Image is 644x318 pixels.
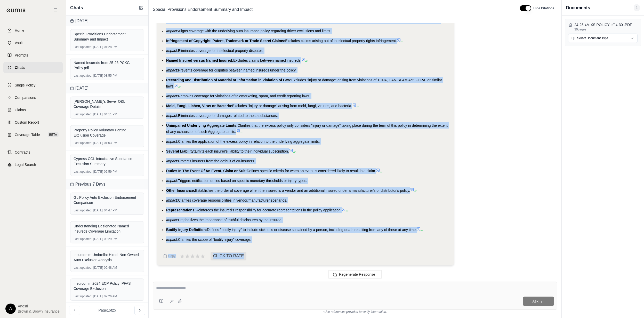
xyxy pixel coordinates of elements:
span: Ask [532,299,538,303]
div: [DATE] 02:59 PM [74,170,141,174]
span: Clarifies the application of the excess policy in relation to the underlying aggregate limits. [178,139,320,144]
span: Triggers notification duties based on specific monetary thresholds or injury types. [178,179,307,183]
div: [DATE] 04:11 PM [74,112,141,116]
div: Insurcomm 2024 ECP Policy: PFAS Coverage Exclusion [74,281,141,291]
span: Limits each insurer's liability to their individual subscription. [195,149,289,153]
span: Copy [168,254,175,258]
span: Excludes "injury or damage" arising from violations of TCPA, CAN-SPAM Act, FCRA, or similar laws. [166,78,442,88]
a: Single Policy [3,79,63,91]
p: 24-25 4M XS POLICY eff 4-30 .PDF [574,22,638,27]
button: Copy [161,251,178,261]
span: Representations: [166,208,196,212]
span: Impact: [166,94,178,98]
div: Edit Title [151,5,514,14]
span: Clarifies coverage responsibilities in vendor/manufacturer scenarios. [178,198,287,202]
span: Eliminates coverage for damages related to these substances. [178,114,278,118]
a: Custom Report [3,117,63,128]
div: GL Policy Auto Exclusion Endorsement Comparison [74,195,141,205]
span: Excludes claims arising out of intellectual property rights infringement. [285,39,397,43]
span: Comparisons [15,95,36,100]
span: Impact: [166,68,178,72]
a: Comparisons [3,92,63,103]
span: Establishes the order of coverage when the insured is a vendor and an additional insured under a ... [195,188,410,193]
div: Named Insureds from 25-26 PCKG Policy.pdf [74,60,141,70]
span: Hide Citations [533,6,554,10]
div: [DATE] 04:47 PM [74,208,141,212]
span: Emphasizes the importance of truthful disclosures by the insured. [178,218,283,222]
span: Defines "bodily injury" to include sickness or disease sustained by a person, including death res... [207,228,417,232]
p: 30 pages [574,27,638,31]
span: Prompts [15,53,28,58]
div: [DATE] 09:26 AM [74,294,141,298]
div: [DATE] 03:55 PM [74,74,141,78]
a: Claims [3,104,63,116]
span: Impact: [166,218,178,222]
span: Named Insured versus Named Insured: [166,58,233,62]
div: [DATE] [66,16,148,26]
img: Qumis Logo [6,9,26,12]
span: Last updated: [74,208,92,212]
div: Special Provisions Endorsement Summary and Impact [74,31,141,42]
span: Impact: [166,198,178,202]
span: Bodily injury Definition: [166,228,207,232]
span: Chats [15,65,25,70]
div: [DATE] 09:48 AM [74,266,141,270]
span: Page 1 of 25 [99,308,116,313]
span: Last updated: [74,294,92,298]
button: 24-25 4M XS POLICY eff 4-30 .PDF30pages [568,22,638,31]
span: Several Liability: [166,149,195,153]
span: Impact: [166,49,178,53]
span: Single Policy [15,83,35,88]
span: Claims [15,107,26,113]
span: Duties In The Event Of An Event, Claim or Suit: [166,169,247,173]
span: Vault [15,40,23,45]
div: A [5,304,16,314]
div: Previous 7 Days [66,179,148,189]
span: Custom Report [15,120,39,125]
span: Reinforces the insured's responsibility for accurate representations in the policy application. [196,208,341,212]
span: Clarifies that the excess policy only considers "injury or damage" taking place during the term o... [166,123,448,134]
a: Coverage TableBETA [3,129,63,140]
a: Home [3,25,63,36]
div: Cypress CGL Intoxicative Substance Exclusion Summary [74,156,141,166]
button: Ask [523,297,554,306]
span: Eliminates coverage for intellectual property disputes. [178,49,264,53]
span: Recording and Distribution of Material or Information in Violation of Law: [166,78,291,82]
span: Excludes claims between named insureds. [233,58,302,62]
div: Insurcomm Umbrella: Hired, Non-Owned Auto Exclusion Analysis [74,252,141,263]
span: CLICK TO RATE [211,252,246,260]
button: Regenerate Response [328,270,382,279]
span: Last updated: [74,112,92,116]
span: Aligns coverage with the underlying auto insurance policy regarding driver exclusions and limits. [178,29,331,33]
a: Prompts [3,50,63,61]
span: Regenerate Response [339,272,375,276]
span: Impact: [166,139,178,144]
span: Defines specific criteria for when an event is considered likely to result in a claim. [247,169,376,173]
span: Last updated: [74,170,92,174]
span: Removes coverage for violations of telemarketing, spam, and credit reporting laws. [178,94,310,98]
span: Mold, Fungi, Lichen, Virus or Bacteria: [166,104,232,108]
span: Anesti [18,304,60,309]
span: Last updated: [74,237,92,241]
button: New Chat [138,5,144,11]
span: Unimpaired Underlying Aggregate Limits: [166,123,237,128]
span: Infringement of Copyright, Patent, Trademark or Trade Secret Claims: [166,39,285,43]
div: [DATE] 04:28 PM [74,45,141,49]
span: Last updated: [74,74,92,78]
span: Last updated: [74,141,92,145]
div: *Use references provided to verify information. [153,310,557,314]
div: [DATE] [66,83,148,93]
span: Brown & Brown Insurance [18,309,60,314]
div: [DATE] 04:03 PM [74,141,141,145]
a: Legal Search [3,159,63,170]
span: Legal Search [15,162,36,167]
span: Last updated: [74,266,92,270]
div: Property Policy Voluntary Parting Exclusion Coverage [74,128,141,138]
div: [PERSON_NAME]'s Sewer O&L Coverage Details [74,99,141,109]
span: Impact: [166,114,178,118]
span: BETA [48,132,59,137]
span: 1 [634,4,640,11]
a: Vault [3,37,63,49]
span: Coverage Table [15,132,40,137]
span: Impact: [166,29,178,33]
